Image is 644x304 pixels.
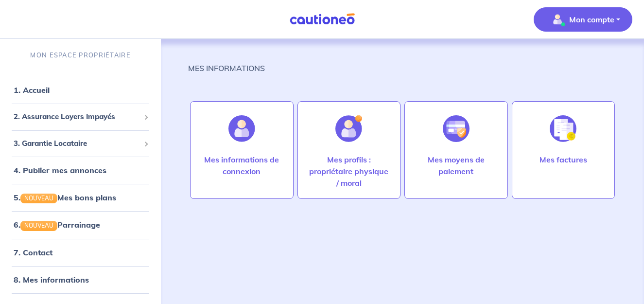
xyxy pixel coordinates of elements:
div: 7. Contact [4,243,157,262]
a: 4. Publier mes annonces [14,165,106,175]
img: illu_account.svg [228,115,255,142]
img: illu_account_valid_menu.svg [550,12,565,27]
a: 1. Accueil [14,85,50,95]
div: 1. Accueil [4,80,157,100]
p: Mes factures [540,154,587,165]
a: 7. Contact [14,248,52,257]
div: 3. Garantie Locataire [4,134,157,153]
p: Mes informations de connexion [200,154,283,177]
span: 2. Assurance Loyers Impayés [14,111,140,123]
img: illu_invoice.svg [550,115,576,142]
p: Mon compte [569,14,614,25]
div: 8. Mes informations [4,270,157,289]
p: Mes moyens de paiement [415,154,497,177]
p: MES INFORMATIONS [188,62,265,74]
img: illu_account_add.svg [335,115,362,142]
img: illu_credit_card_no_anim.svg [443,115,470,142]
div: 6.NOUVEAUParrainage [4,215,157,234]
p: MON ESPACE PROPRIÉTAIRE [30,51,130,60]
a: 5.NOUVEAUMes bons plans [14,193,116,202]
img: Cautioneo [286,13,359,25]
a: 8. Mes informations [14,275,89,285]
div: 4. Publier mes annonces [4,161,157,180]
p: Mes profils : propriétaire physique / moral [308,154,390,189]
div: 2. Assurance Loyers Impayés [4,107,157,126]
span: 3. Garantie Locataire [14,138,140,149]
div: 5.NOUVEAUMes bons plans [4,188,157,207]
button: illu_account_valid_menu.svgMon compte [534,7,632,32]
a: 6.NOUVEAUParrainage [14,220,100,230]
